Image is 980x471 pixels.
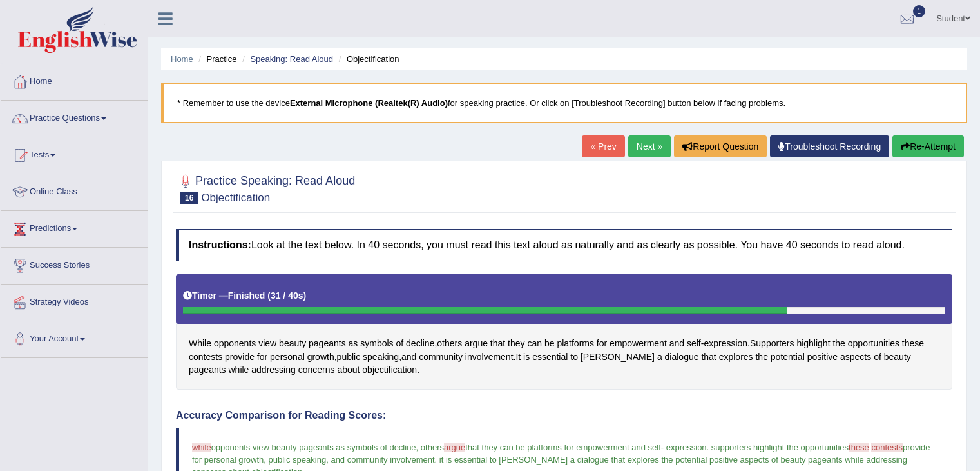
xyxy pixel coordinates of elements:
[711,443,849,452] span: supporters highlight the opportunities
[610,337,667,350] span: Click to see word definition
[465,350,514,364] span: Click to see word definition
[183,291,306,301] h5: Timer —
[326,455,329,465] span: ,
[849,443,869,452] span: these
[874,350,881,364] span: Click to see word definition
[532,350,568,364] span: Click to see word definition
[913,5,926,17] span: 1
[848,337,899,350] span: Click to see word definition
[704,337,747,350] span: Click to see word definition
[490,337,505,350] span: Click to see word definition
[582,135,624,157] a: « Prev
[628,135,671,157] a: Next »
[687,337,701,350] span: Click to see word definition
[755,350,767,364] span: Click to see word definition
[1,248,148,280] a: Success Stories
[250,54,333,64] a: Speaking: Read Aloud
[1,211,148,243] a: Predictions
[251,363,296,377] span: Click to see word definition
[597,337,607,350] span: Click to see word definition
[871,443,902,452] span: contests
[362,363,417,377] span: Click to see word definition
[189,363,226,377] span: Click to see word definition
[189,239,251,250] b: Instructions:
[1,321,148,354] a: Your Account
[437,337,462,350] span: Click to see word definition
[396,337,403,350] span: Click to see word definition
[1,64,148,96] a: Home
[271,290,303,301] b: 31 / 40s
[279,337,306,350] span: Click to see word definition
[515,350,521,364] span: Click to see word definition
[269,455,327,465] span: public speaking
[270,350,305,364] span: Click to see word definition
[665,350,699,364] span: Click to see word definition
[796,337,830,350] span: Click to see word definition
[902,337,924,350] span: Click to see word definition
[419,350,463,364] span: Click to see word definition
[360,337,393,350] span: Click to see word definition
[229,363,249,377] span: Click to see word definition
[336,53,399,65] li: Objectification
[719,350,753,364] span: Click to see word definition
[674,135,767,157] button: Report Question
[298,363,335,377] span: Click to see word definition
[303,290,307,301] b: )
[401,350,416,364] span: Click to see word definition
[228,290,265,301] b: Finished
[176,410,952,421] h4: Accuracy Comparison for Reading Scores:
[307,350,334,364] span: Click to see word definition
[750,337,794,350] span: Click to see word definition
[214,337,256,350] span: Click to see word definition
[669,337,684,350] span: Click to see word definition
[201,192,270,204] small: Objectification
[701,350,716,364] span: Click to see word definition
[192,443,211,452] span: while
[523,350,530,364] span: Click to see word definition
[176,172,355,204] h2: Practice Speaking: Read Aloud
[661,443,664,452] span: -
[406,337,434,350] span: Click to see word definition
[770,135,889,157] a: Troubleshoot Recording
[331,455,434,465] span: and community involvement
[435,455,437,465] span: .
[189,350,222,364] span: Click to see word definition
[290,98,448,108] b: External Microphone (Realtek(R) Audio)
[211,443,416,452] span: opponents view beauty pageants as symbols of decline
[892,135,964,157] button: Re-Attempt
[707,443,709,452] span: .
[444,443,465,452] span: argue
[771,350,805,364] span: Click to see word definition
[176,229,952,261] h4: Look at the text below. In 40 seconds, you must read this text aloud as naturally and as clearly ...
[195,53,236,65] li: Practice
[581,350,655,364] span: Click to see word definition
[666,443,707,452] span: expression
[657,350,662,364] span: Click to see word definition
[1,137,148,170] a: Tests
[1,101,148,133] a: Practice Questions
[570,350,578,364] span: Click to see word definition
[258,337,276,350] span: Click to see word definition
[309,337,346,350] span: Click to see word definition
[465,443,661,452] span: that they can be platforms for empowerment and self
[465,337,488,350] span: Click to see word definition
[180,192,198,204] span: 16
[363,350,399,364] span: Click to see word definition
[884,350,911,364] span: Click to see word definition
[544,337,555,350] span: Click to see word definition
[171,54,193,64] a: Home
[527,337,542,350] span: Click to see word definition
[189,337,211,350] span: Click to see word definition
[225,350,255,364] span: Click to see word definition
[176,274,952,390] div: , - . , , . .
[257,350,267,364] span: Click to see word definition
[508,337,524,350] span: Click to see word definition
[807,350,838,364] span: Click to see word definition
[840,350,871,364] span: Click to see word definition
[337,350,361,364] span: Click to see word definition
[557,337,594,350] span: Click to see word definition
[264,455,266,465] span: ,
[192,443,932,465] span: provide for personal growth
[421,443,444,452] span: others
[416,443,419,452] span: ,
